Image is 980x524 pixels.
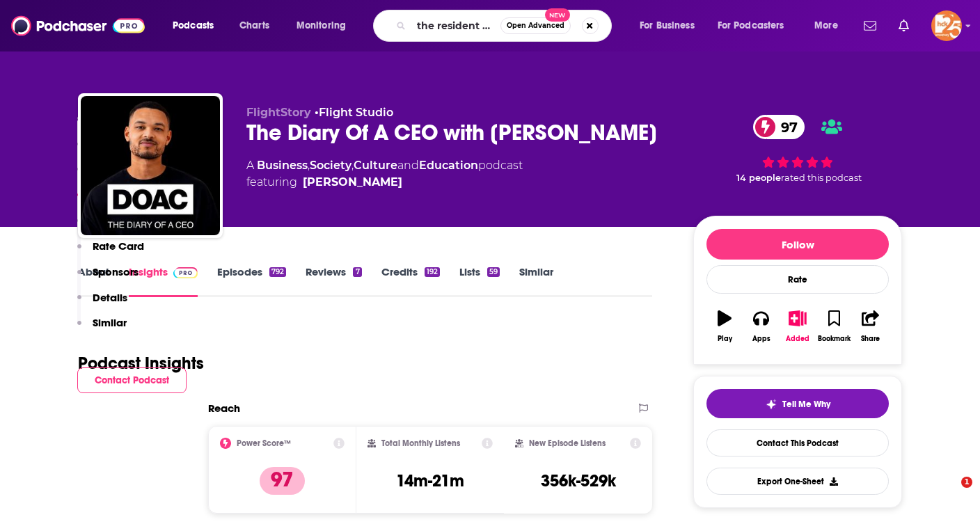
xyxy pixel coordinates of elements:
div: Apps [752,335,770,343]
span: Monitoring [297,16,346,35]
input: Search podcasts, credits, & more... [411,15,500,37]
a: Episodes792 [217,265,286,297]
div: 59 [487,267,500,277]
p: Similar [93,316,127,329]
span: Logged in as kerrifulks [931,10,962,41]
div: Added [786,335,809,343]
button: Share [853,301,889,351]
span: Podcasts [173,16,214,35]
iframe: Intercom live chat [933,477,966,510]
span: rated this podcast [781,173,862,183]
a: Similar [519,265,553,297]
span: More [814,16,838,35]
h2: New Episode Listens [529,438,606,448]
span: For Podcasters [718,16,784,35]
span: , [308,159,310,172]
a: Education [419,159,478,172]
button: Similar [77,316,127,342]
span: For Business [640,16,695,35]
button: Sponsors [77,265,139,291]
span: 14 people [736,173,781,183]
img: Podchaser - Follow, Share and Rate Podcasts [11,13,145,39]
span: featuring [246,174,523,191]
button: open menu [163,15,232,37]
button: Apps [743,301,779,351]
a: Culture [354,159,397,172]
span: Open Advanced [507,22,564,29]
h2: Reach [208,402,240,415]
span: 97 [767,115,805,139]
div: 7 [353,267,361,277]
div: 97 14 peoplerated this podcast [693,106,902,192]
a: Contact This Podcast [706,429,889,456]
p: 97 [260,467,305,495]
button: Bookmark [816,301,852,351]
button: Details [77,291,127,317]
div: A podcast [246,157,523,191]
button: open menu [805,15,855,37]
div: Share [861,335,880,343]
button: open menu [709,15,805,37]
div: 192 [425,267,440,277]
a: Credits192 [381,265,440,297]
p: Sponsors [93,265,139,278]
span: New [545,8,570,22]
a: Show notifications dropdown [858,14,882,38]
h2: Total Monthly Listens [381,438,460,448]
a: 97 [753,115,805,139]
button: Follow [706,229,889,260]
img: tell me why sparkle [766,399,777,410]
a: Flight Studio [319,106,393,119]
a: Charts [230,15,278,37]
button: Show profile menu [931,10,962,41]
img: The Diary Of A CEO with Steven Bartlett [81,96,220,235]
a: Business [257,159,308,172]
h3: 14m-21m [396,470,464,491]
a: Society [310,159,351,172]
a: Reviews7 [306,265,361,297]
span: , [351,159,354,172]
button: open menu [287,15,364,37]
img: User Profile [931,10,962,41]
div: Play [718,335,732,343]
button: Contact Podcast [77,367,187,393]
a: Steven Bartlett [303,174,402,191]
h2: Power Score™ [237,438,291,448]
span: Charts [239,16,269,35]
p: Details [93,291,127,304]
span: • [315,106,393,119]
button: open menu [630,15,712,37]
span: FlightStory [246,106,311,119]
a: Show notifications dropdown [893,14,915,38]
span: Tell Me Why [782,399,830,410]
div: Search podcasts, credits, & more... [386,10,625,42]
div: 792 [269,267,286,277]
button: Export One-Sheet [706,468,889,495]
span: 1 [961,477,972,488]
h3: 356k-529k [541,470,616,491]
div: Bookmark [818,335,851,343]
button: Added [780,301,816,351]
button: Play [706,301,743,351]
span: and [397,159,419,172]
a: Lists59 [459,265,500,297]
button: tell me why sparkleTell Me Why [706,389,889,418]
div: Rate [706,265,889,294]
button: Open AdvancedNew [500,17,571,34]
